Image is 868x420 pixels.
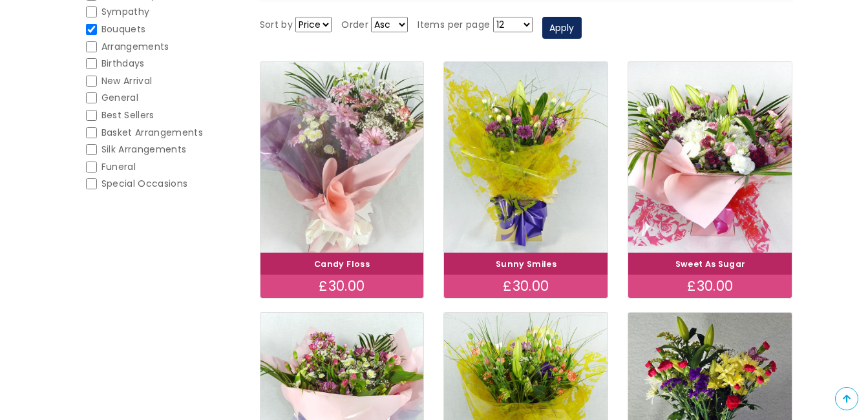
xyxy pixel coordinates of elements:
[101,126,204,139] span: Basket Arrangements
[628,62,792,253] img: Sweet As Sugar
[101,57,145,70] span: Birthdays
[628,275,792,298] div: £30.00
[444,62,608,253] img: Sunny Smiles
[250,51,434,264] img: Candy Floss
[101,5,150,18] span: Sympathy
[418,17,490,33] label: Items per page
[101,177,188,190] span: Special Occasions
[101,160,136,173] span: Funeral
[260,17,293,33] label: Sort by
[101,109,154,121] span: Best Sellers
[341,17,368,33] label: Order
[675,258,746,269] a: Sweet As Sugar
[444,275,608,298] div: £30.00
[101,91,138,104] span: General
[101,143,187,156] span: Silk Arrangements
[542,17,582,39] button: Apply
[496,258,556,269] a: Sunny Smiles
[260,275,424,298] div: £30.00
[101,74,153,87] span: New Arrival
[314,258,370,269] a: Candy Floss
[101,23,146,36] span: Bouquets
[101,40,169,53] span: Arrangements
